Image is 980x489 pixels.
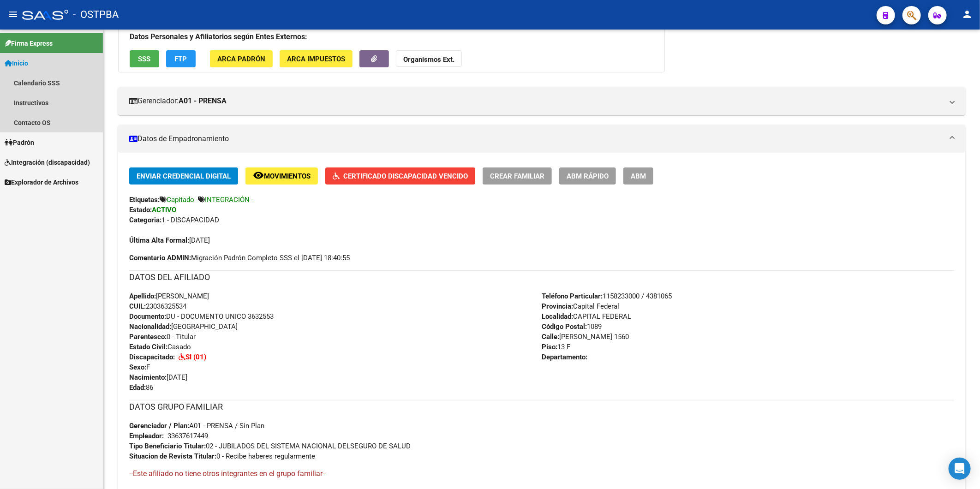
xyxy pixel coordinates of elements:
mat-icon: person [962,9,973,20]
span: Enviar Credencial Digital [137,172,231,180]
button: ABM Rápido [559,167,616,185]
span: [DATE] [129,236,210,244]
span: A01 - PRENSA / Sin Plan [129,422,264,430]
span: 0 - Recibe haberes regularmente [129,452,315,460]
span: ARCA Impuestos [287,55,345,63]
h3: DATOS GRUPO FAMILIAR [129,400,954,413]
strong: Documento: [129,312,166,321]
span: ABM [631,172,646,180]
span: Migración Padrón Completo SSS el [DATE] 18:40:55 [129,253,350,263]
strong: ACTIVO [152,206,176,214]
span: FTP [175,55,187,63]
strong: Empleador: [129,432,164,440]
span: ABM Rápido [567,172,609,180]
strong: Gerenciador / Plan: [129,422,189,430]
span: Padrón [5,137,34,148]
strong: Código Postal: [542,322,587,331]
strong: Discapacitado: [129,353,175,361]
strong: Piso: [542,343,557,351]
strong: A01 - PRENSA [179,96,227,106]
span: Capitado - [167,196,198,204]
span: Explorador de Archivos [5,177,78,187]
span: Inicio [5,58,28,68]
strong: Última Alta Formal: [129,236,189,244]
span: [GEOGRAPHIC_DATA] [129,322,238,331]
strong: Edad: [129,383,146,392]
span: DU - DOCUMENTO UNICO 3632553 [129,312,274,321]
strong: Nacionalidad: [129,322,171,331]
button: SSS [130,50,159,67]
span: CAPITAL FEDERAL [542,312,631,321]
mat-panel-title: Gerenciador: [129,96,943,106]
strong: Localidad: [542,312,573,321]
strong: Situacion de Revista Titular: [129,452,216,460]
span: ARCA Padrón [217,55,265,63]
button: Organismos Ext. [396,50,462,67]
button: Movimientos [245,167,318,185]
span: F [129,363,150,371]
mat-expansion-panel-header: Datos de Empadronamiento [118,125,965,153]
button: FTP [166,50,196,67]
h3: DATOS DEL AFILIADO [129,271,954,284]
strong: Categoria: [129,216,161,224]
span: Casado [129,343,191,351]
strong: Tipo Beneficiario Titular: [129,442,206,450]
mat-panel-title: Datos de Empadronamiento [129,134,943,144]
strong: Departamento: [542,353,587,361]
div: 33637617449 [167,431,208,441]
span: INTEGRACIÓN - [205,196,253,204]
button: Certificado Discapacidad Vencido [325,167,475,185]
strong: Teléfono Particular: [542,292,603,300]
button: ABM [623,167,653,185]
strong: Estado Civil: [129,343,167,351]
span: Integración (discapacidad) [5,157,90,167]
span: Certificado Discapacidad Vencido [343,172,468,180]
button: Enviar Credencial Digital [129,167,238,185]
span: Firma Express [5,38,53,48]
strong: SI (01) [185,353,206,361]
span: [DATE] [129,373,187,382]
strong: Estado: [129,206,152,214]
span: 02 - JUBILADOS DEL SISTEMA NACIONAL DELSEGURO DE SALUD [129,442,411,450]
span: 1089 [542,322,602,331]
div: 1 - DISCAPACIDAD [129,215,954,225]
span: SSS [138,55,151,63]
span: Movimientos [264,172,311,180]
mat-expansion-panel-header: Gerenciador:A01 - PRENSA [118,87,965,115]
div: Open Intercom Messenger [949,458,971,480]
span: 13 F [542,343,570,351]
span: [PERSON_NAME] 1560 [542,333,629,341]
span: [PERSON_NAME] [129,292,209,300]
strong: Organismos Ext. [403,55,454,64]
h3: Datos Personales y Afiliatorios según Entes Externos: [130,30,653,43]
span: 86 [129,383,153,392]
span: Capital Federal [542,302,619,310]
strong: Apellido: [129,292,156,300]
strong: Calle: [542,333,559,341]
span: 1158233000 / 4381065 [542,292,672,300]
button: ARCA Padrón [210,50,273,67]
strong: Provincia: [542,302,573,310]
button: Crear Familiar [483,167,552,185]
span: 0 - Titular [129,333,196,341]
span: - OSTPBA [73,5,119,25]
strong: Sexo: [129,363,146,371]
strong: Comentario ADMIN: [129,254,191,262]
strong: CUIL: [129,302,146,310]
strong: Parentesco: [129,333,167,341]
span: 23036325534 [129,302,186,310]
button: ARCA Impuestos [280,50,353,67]
h4: --Este afiliado no tiene otros integrantes en el grupo familiar-- [129,469,954,479]
mat-icon: remove_red_eye [253,170,264,181]
span: Crear Familiar [490,172,544,180]
strong: Nacimiento: [129,373,167,382]
strong: Etiquetas: [129,196,160,204]
mat-icon: menu [7,9,18,20]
